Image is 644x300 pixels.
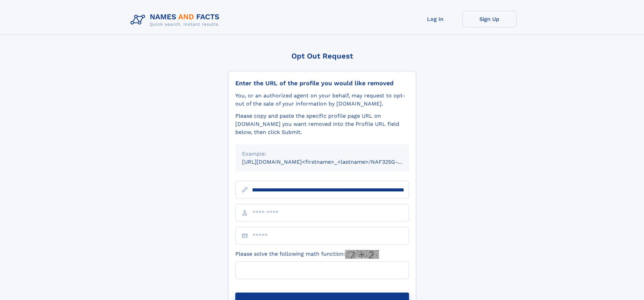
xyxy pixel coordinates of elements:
[235,112,409,136] div: Please copy and paste the specific profile page URL on [DOMAIN_NAME] you want removed into the Pr...
[235,92,409,108] div: You, or an authorized agent on your behalf, may request to opt-out of the sale of your informatio...
[242,159,422,165] small: [URL][DOMAIN_NAME]<firstname>_<lastname>/NAF325G-xxxxxxxx
[408,11,462,27] a: Log In
[462,11,517,27] a: Sign Up
[228,52,416,60] div: Opt Out Request
[128,11,225,29] img: Logo Names and Facts
[235,79,409,87] div: Enter the URL of the profile you would like removed
[242,150,402,158] div: Example:
[235,250,379,259] label: Please solve the following math function:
